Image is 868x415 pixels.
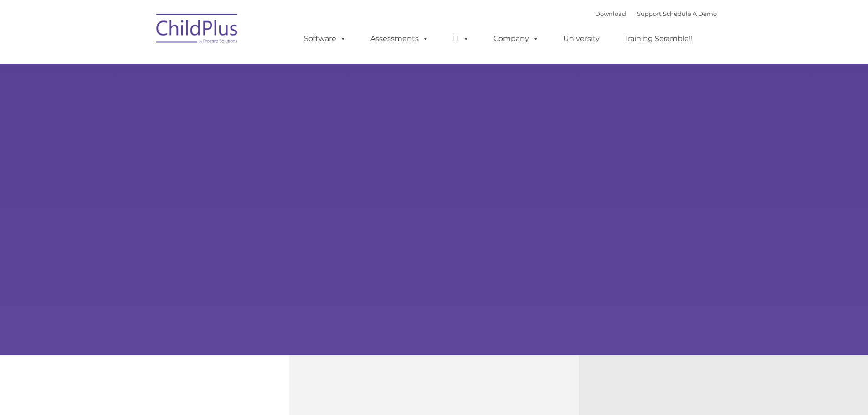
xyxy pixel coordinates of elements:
[595,10,626,17] a: Download
[637,10,661,17] a: Support
[152,7,243,53] img: ChildPlus by Procare Solutions
[484,30,548,48] a: Company
[663,10,717,17] a: Schedule A Demo
[554,30,609,48] a: University
[295,30,355,48] a: Software
[361,30,438,48] a: Assessments
[595,10,717,17] font: |
[444,30,478,48] a: IT
[615,30,702,48] a: Training Scramble!!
